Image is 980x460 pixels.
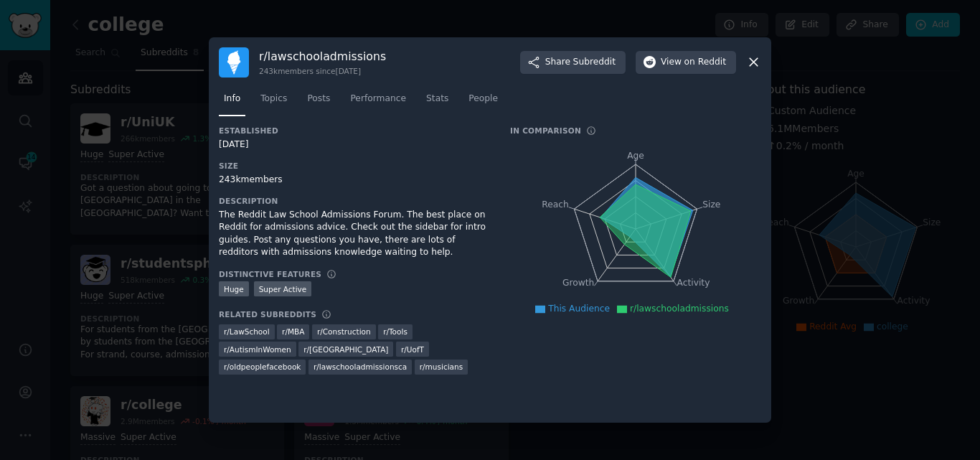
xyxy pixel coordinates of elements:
[510,126,581,136] h3: In Comparison
[259,49,386,64] h3: r/ lawschooladmissions
[219,209,490,259] div: The Reddit Law School Admissions Forum. The best place on Reddit for admissions advice. Check out...
[302,88,335,117] a: Posts
[260,93,287,105] span: Topics
[562,278,594,288] tspan: Growth
[219,309,316,319] h3: Related Subreddits
[317,327,371,337] span: r/ Construction
[421,88,453,117] a: Stats
[219,269,321,279] h3: Distinctive Features
[224,327,270,337] span: r/ LawSchool
[661,56,726,69] span: View
[548,304,610,314] span: This Audience
[520,51,626,74] button: ShareSubreddit
[468,93,498,105] span: People
[282,327,304,337] span: r/ MBA
[420,362,463,372] span: r/ musicians
[401,344,424,355] span: r/ UofT
[303,344,388,355] span: r/ [GEOGRAPHIC_DATA]
[219,126,490,136] h3: Established
[224,362,301,372] span: r/ oldpeoplefacebook
[219,281,249,296] div: Huge
[219,139,490,151] div: [DATE]
[684,56,726,69] span: on Reddit
[219,47,249,78] img: lawschooladmissions
[677,278,710,288] tspan: Activity
[463,88,503,117] a: People
[219,88,245,117] a: Info
[545,56,616,69] span: Share
[219,161,490,171] h3: Size
[350,93,406,105] span: Performance
[254,281,312,296] div: Super Active
[702,199,720,209] tspan: Size
[636,51,736,74] button: Viewon Reddit
[307,93,330,105] span: Posts
[573,56,616,69] span: Subreddit
[219,174,490,187] div: 243k members
[627,151,644,161] tspan: Age
[314,362,407,372] span: r/ lawschooladmissionsca
[259,66,386,76] div: 243k members since [DATE]
[383,327,407,337] span: r/ Tools
[219,196,490,206] h3: Description
[224,93,240,105] span: Info
[224,344,291,355] span: r/ AutismInWomen
[630,304,729,314] span: r/lawschooladmissions
[345,88,411,117] a: Performance
[542,199,569,209] tspan: Reach
[426,93,448,105] span: Stats
[255,88,292,117] a: Topics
